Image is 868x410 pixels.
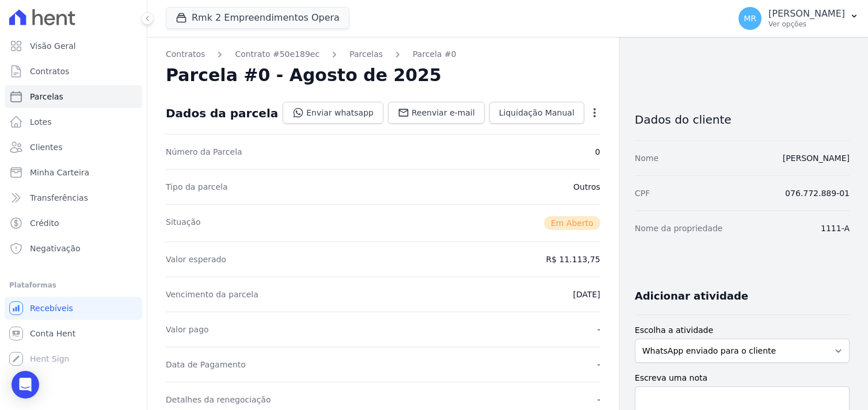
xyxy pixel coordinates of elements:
[573,289,600,300] dd: [DATE]
[283,102,383,124] a: Enviar whatsapp
[635,223,723,234] dt: Nome da propriedade
[166,48,600,60] nav: Breadcrumb
[5,110,142,133] a: Lotes
[768,20,845,29] p: Ver opções
[30,302,73,314] span: Recebíveis
[349,48,383,60] a: Parcelas
[5,237,142,260] a: Negativação
[635,324,850,336] label: Escolha a atividade
[30,243,81,254] span: Negativação
[544,216,600,230] span: Em Aberto
[9,278,138,292] div: Plataformas
[5,35,142,58] a: Visão Geral
[412,107,475,118] span: Reenviar e-mail
[5,136,142,159] a: Clientes
[388,102,485,124] a: Reenviar e-mail
[30,192,88,204] span: Transferências
[235,48,319,60] a: Contrato #50e189ec
[166,7,349,29] button: Rmk 2 Empreendimentos Opera
[5,297,142,320] a: Recebíveis
[30,91,63,102] span: Parcelas
[635,372,850,384] label: Escreva uma nota
[5,60,142,83] a: Contratos
[30,141,62,153] span: Clientes
[635,113,850,127] h3: Dados do cliente
[489,102,584,124] a: Liquidação Manual
[597,394,600,405] dd: -
[729,2,868,35] button: MR [PERSON_NAME] Ver opções
[635,187,650,199] dt: CPF
[166,146,242,158] dt: Número da Parcela
[595,146,600,158] dd: 0
[5,322,142,345] a: Conta Hent
[785,187,850,199] dd: 076.772.889-01
[5,161,142,184] a: Minha Carteira
[166,394,271,405] dt: Detalhes da renegociação
[597,359,600,370] dd: -
[499,107,574,118] span: Liquidação Manual
[30,167,89,178] span: Minha Carteira
[744,14,756,22] span: MR
[635,152,658,164] dt: Nome
[5,85,142,108] a: Parcelas
[5,186,142,209] a: Transferências
[573,181,600,193] dd: Outros
[413,48,456,60] a: Parcela #0
[166,254,226,265] dt: Valor esperado
[783,154,850,163] a: [PERSON_NAME]
[166,65,441,86] h2: Parcela #0 - Agosto de 2025
[30,328,75,339] span: Conta Hent
[768,8,845,20] p: [PERSON_NAME]
[546,254,600,265] dd: R$ 11.113,75
[166,181,228,193] dt: Tipo da parcela
[30,116,52,128] span: Lotes
[166,48,205,60] a: Contratos
[5,212,142,235] a: Crédito
[12,371,39,398] div: Open Intercom Messenger
[821,223,850,234] dd: 1111-A
[166,216,201,230] dt: Situação
[30,40,76,52] span: Visão Geral
[635,289,748,303] h3: Adicionar atividade
[30,66,69,77] span: Contratos
[166,106,278,120] div: Dados da parcela
[166,324,209,335] dt: Valor pago
[166,289,258,300] dt: Vencimento da parcela
[166,359,246,370] dt: Data de Pagamento
[597,324,600,335] dd: -
[30,217,59,229] span: Crédito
